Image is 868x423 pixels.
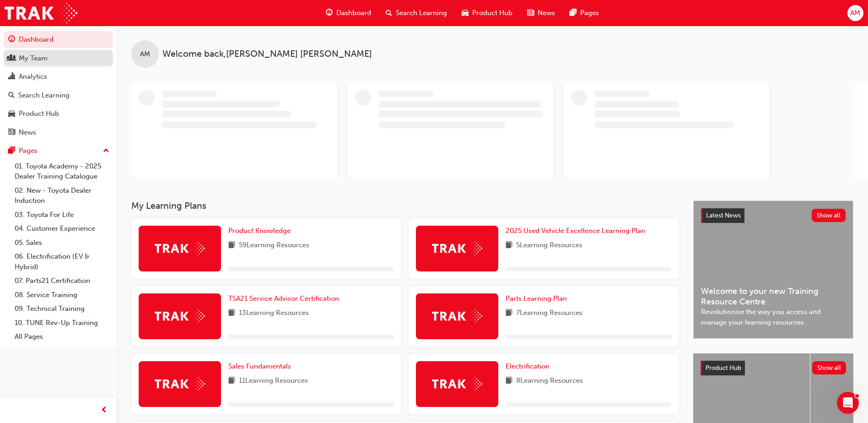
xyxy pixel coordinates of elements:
a: Latest NewsShow allWelcome to your new Training Resource CentreRevolutionise the way you access a... [693,201,853,339]
div: Pages [19,146,38,156]
a: search-iconSearch Learning [378,4,454,22]
a: 10. TUNE Rev-Up Training [11,316,113,330]
span: Product Hub [706,364,741,372]
span: news-icon [527,7,534,19]
span: 11 Learning Resources [239,375,308,387]
span: AM [140,49,150,60]
iframe: Intercom live chat [837,392,859,414]
span: guage-icon [8,36,15,44]
span: people-icon [8,54,15,63]
span: book-icon [506,375,512,387]
a: 07. Parts21 Certification [11,274,113,288]
button: DashboardMy TeamAnalyticsSearch LearningProduct HubNews [4,29,113,142]
span: Product Knowledge [228,227,291,235]
div: Analytics [19,71,47,82]
span: guage-icon [326,7,333,19]
a: news-iconNews [520,4,562,22]
button: Pages [4,142,113,159]
span: Welcome to your new Training Resource Centre [701,286,846,307]
span: car-icon [462,7,469,19]
a: Search Learning [4,87,113,104]
span: 5 Learning Resources [516,240,582,251]
span: Latest News [706,211,741,219]
span: chart-icon [8,73,15,81]
span: car-icon [8,110,15,118]
a: Latest NewsShow all [701,208,846,223]
div: Product Hub [19,108,59,119]
a: 2025 Used Vehicle Excellence Learning Plan [506,226,649,236]
span: Search Learning [396,8,447,18]
span: prev-icon [101,405,108,416]
img: Trak [432,377,482,391]
a: Product Knowledge [228,226,294,236]
a: Product HubShow all [701,361,846,375]
h3: My Learning Plans [131,201,679,211]
span: 2025 Used Vehicle Excellence Learning Plan [506,227,645,235]
span: News [538,8,555,18]
img: Trak [155,309,205,323]
a: 09. Technical Training [11,302,113,316]
span: AM [850,8,860,18]
button: Show all [812,361,846,374]
span: search-icon [8,92,15,100]
span: Revolutionise the way you access and manage your learning resources. [701,307,846,327]
button: Show all [812,209,846,222]
span: TSA21 Service Advisor Certification [228,294,339,303]
span: 8 Learning Resources [516,375,583,387]
span: pages-icon [8,147,15,155]
a: 04. Customer Experience [11,222,113,236]
a: 02. New - Toyota Dealer Induction [11,184,113,208]
span: Parts Learning Plan [506,294,567,303]
a: 06. Electrification (EV & Hybrid) [11,249,113,274]
a: Sales Fundamentals [228,361,295,372]
a: 01. Toyota Academy - 2025 Dealer Training Catalogue [11,159,113,184]
span: 13 Learning Resources [239,308,309,319]
span: book-icon [506,240,512,251]
a: All Pages [11,330,113,344]
img: Trak [5,3,77,23]
span: book-icon [228,308,235,319]
a: guage-iconDashboard [318,4,378,22]
span: Dashboard [336,8,371,18]
img: Trak [155,241,205,255]
span: up-icon [103,145,109,157]
div: News [19,127,36,138]
img: Trak [155,377,205,391]
span: book-icon [228,240,235,251]
div: Search Learning [18,90,70,101]
span: Sales Fundamentals [228,362,291,370]
span: book-icon [506,308,512,319]
span: 59 Learning Resources [239,240,309,251]
a: Analytics [4,68,113,85]
span: news-icon [8,129,15,137]
a: Product Hub [4,105,113,122]
a: Dashboard [4,31,113,48]
span: Welcome back , [PERSON_NAME] [PERSON_NAME] [162,49,372,60]
span: search-icon [386,7,392,19]
span: Pages [580,8,599,18]
span: Product Hub [472,8,512,18]
span: Electrification [506,362,550,370]
span: pages-icon [570,7,577,19]
span: book-icon [228,375,235,387]
div: My Team [19,53,48,64]
a: Parts Learning Plan [506,293,571,304]
img: Trak [432,241,482,255]
button: AM [847,5,863,21]
a: News [4,124,113,141]
a: car-iconProduct Hub [454,4,520,22]
a: 03. Toyota For Life [11,208,113,222]
a: 05. Sales [11,236,113,250]
a: My Team [4,50,113,67]
a: TSA21 Service Advisor Certification [228,293,343,304]
span: 7 Learning Resources [516,308,582,319]
img: Trak [432,309,482,323]
a: pages-iconPages [562,4,606,22]
a: 08. Service Training [11,288,113,302]
a: Electrification [506,361,553,372]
